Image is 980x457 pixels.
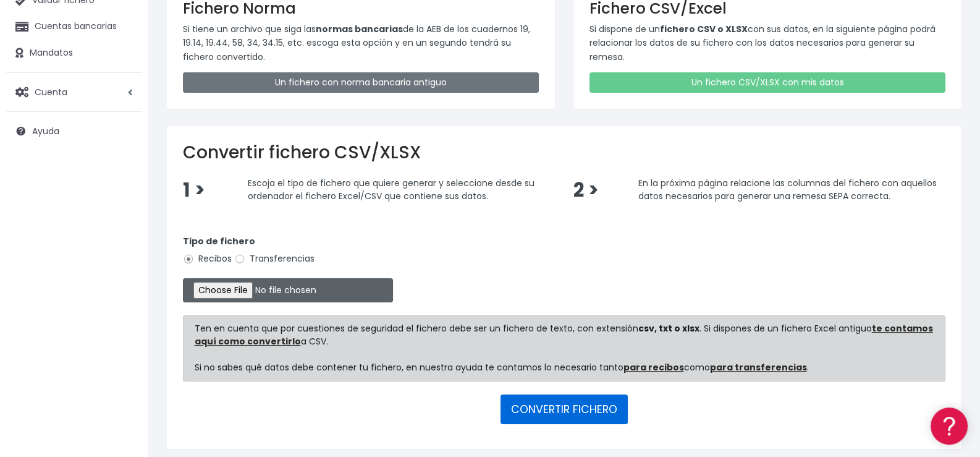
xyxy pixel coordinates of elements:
[710,361,807,374] a: para transferencias
[6,14,142,40] a: Cuentas bancarias
[183,22,539,64] p: Si tiene un archivo que siga las de la AEB de los cuadernos 19, 19.14, 19.44, 58, 34, 34.15, etc....
[6,79,142,105] a: Cuenta
[248,176,534,202] span: Escoja el tipo de fichero que quiere generar y seleccione desde su ordenador el fichero Excel/CSV...
[183,72,539,93] a: Un fichero con norma bancaria antiguo
[638,176,937,202] span: En la próxima página relacione las columnas del fichero con aquellos datos necesarios para genera...
[316,23,403,35] strong: normas bancarias
[638,322,699,335] strong: csv, txt o xlsx
[660,23,748,35] strong: fichero CSV o XLSX
[234,252,315,265] label: Transferencias
[6,40,142,66] a: Mandatos
[195,322,933,348] a: te contamos aquí como convertirlo
[6,118,142,144] a: Ayuda
[183,235,255,247] strong: Tipo de fichero
[501,395,628,424] button: CONVERTIR FICHERO
[589,72,945,93] a: Un fichero CSV/XLSX con mis datos
[183,315,945,382] div: Ten en cuenta que por cuestiones de seguridad el fichero debe ser un fichero de texto, con extens...
[32,125,59,137] span: Ayuda
[589,22,945,64] p: Si dispone de un con sus datos, en la siguiente página podrá relacionar los datos de su fichero c...
[183,177,205,203] span: 1 >
[35,85,67,98] span: Cuenta
[573,177,599,203] span: 2 >
[183,142,945,163] h2: Convertir fichero CSV/XLSX
[183,252,232,265] label: Recibos
[623,361,684,374] a: para recibos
